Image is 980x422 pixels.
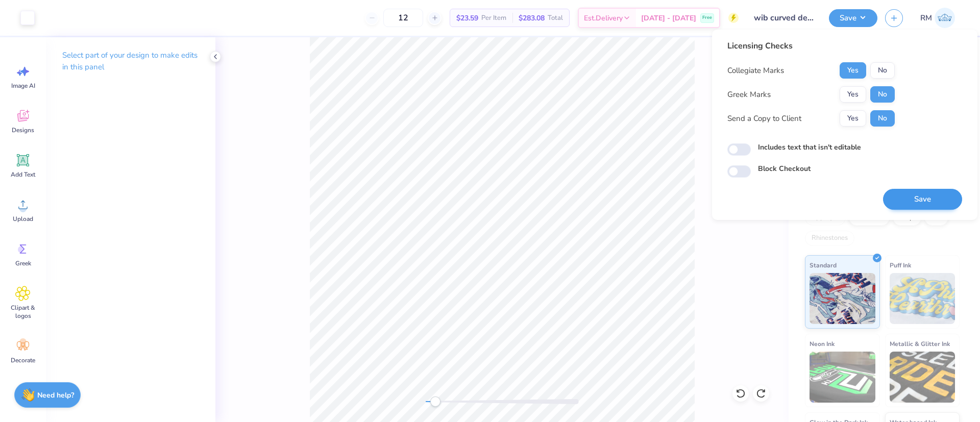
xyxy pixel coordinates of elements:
[383,9,423,27] input: – –
[15,259,31,267] span: Greek
[840,62,866,79] button: Yes
[584,13,623,23] span: Est. Delivery
[430,396,440,407] div: Accessibility label
[456,13,478,23] span: $23.59
[11,170,35,179] span: Add Text
[12,126,34,134] span: Designs
[702,14,712,21] span: Free
[727,113,801,125] div: Send a Copy to Client
[62,49,199,73] p: Select part of your design to make edits in this panel
[870,110,895,127] button: No
[890,352,955,403] img: Metallic & Glitter Ink
[727,89,771,101] div: Greek Marks
[746,8,821,28] input: Untitled Design
[758,163,811,174] label: Block Checkout
[37,390,74,400] strong: Need help?
[890,273,955,324] img: Puff Ink
[920,12,932,24] span: RM
[481,13,506,23] span: Per Item
[727,40,895,52] div: Licensing Checks
[11,82,35,90] span: Image AI
[890,338,950,349] span: Metallic & Glitter Ink
[641,13,696,23] span: [DATE] - [DATE]
[840,86,866,103] button: Yes
[870,62,895,79] button: No
[810,338,835,349] span: Neon Ink
[916,8,960,28] a: RM
[11,356,35,364] span: Decorate
[883,189,962,210] button: Save
[840,110,866,127] button: Yes
[870,86,895,103] button: No
[727,65,784,77] div: Collegiate Marks
[805,231,854,246] div: Rhinestones
[758,142,861,153] label: Includes text that isn't editable
[519,13,545,23] span: $283.08
[548,13,563,23] span: Total
[810,273,875,324] img: Standard
[13,215,33,223] span: Upload
[810,260,837,270] span: Standard
[935,8,955,28] img: Roberta Manuel
[829,9,877,27] button: Save
[810,352,875,403] img: Neon Ink
[6,304,40,320] span: Clipart & logos
[890,260,911,270] span: Puff Ink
